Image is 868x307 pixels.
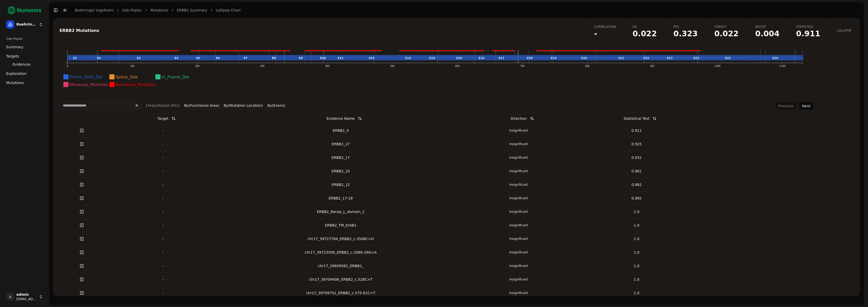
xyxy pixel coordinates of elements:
[16,292,37,297] span: admin
[265,102,288,109] button: By(Exons)
[580,263,693,268] div: 1.0
[510,114,527,123] div: Direction
[338,56,344,60] text: E11
[507,141,530,147] span: Insignificant
[551,56,557,60] text: E19
[520,65,524,67] text: 700
[106,155,220,160] div: -
[507,277,530,282] span: Insignificant
[106,263,220,268] div: -
[216,56,220,60] text: E6
[456,56,462,60] text: E15
[633,30,657,38] span: 0.022
[70,75,102,80] text: Frame_Shift_Del
[693,56,699,60] text: E24
[222,102,265,109] button: By(Mutation Location)
[73,56,77,60] text: E1
[455,65,460,67] text: 600
[106,223,220,228] div: -
[6,80,24,85] span: Mutations
[673,30,698,38] span: 0.323
[828,19,860,44] a: Lollipop
[714,65,721,67] text: 1,000
[755,25,780,29] span: Recist
[673,25,698,29] span: PFS
[260,65,265,67] text: 300
[4,79,45,87] a: Mutations
[137,56,141,60] text: E3
[106,196,220,201] div: -
[779,65,786,67] text: 1,100
[60,29,578,33] div: ERBB2 Mutations
[175,56,179,60] text: E4
[130,65,134,67] text: 100
[479,56,485,60] text: E16
[580,155,693,160] div: 0.931
[6,293,14,301] span: A
[527,56,533,60] text: E18
[580,277,693,282] div: 1.0
[4,291,45,303] button: Aadmin[EMAIL_ADDRESS]
[195,65,200,67] text: 200
[6,44,24,50] span: Summary
[580,141,693,147] div: 0.925
[244,56,248,60] text: E7
[799,102,814,110] button: Next
[624,114,649,123] div: Statistical Test
[580,128,693,133] div: 0.911
[4,35,45,43] div: Oak-Poplar
[619,56,624,60] text: E21
[580,236,693,241] div: 1.0
[70,82,108,87] text: Missense_Mutation
[327,114,355,123] div: Evidence Name
[106,182,220,187] div: -
[507,209,530,215] span: Insignificant
[429,56,435,60] text: E14
[116,82,156,87] text: Nonsense_Mutation
[106,141,220,147] div: -
[498,56,504,60] text: E17
[507,222,530,228] span: Insignificant
[224,155,458,160] div: ERBB2_17
[507,168,530,174] span: Insignificant
[16,297,37,301] span: [EMAIL_ADDRESS]
[61,7,68,14] button: Toggle Dark Mode
[714,25,739,29] span: Forest
[714,30,739,38] span: 0.022
[106,236,220,241] div: -
[580,169,693,174] div: 0.961
[706,19,747,44] a: Forest0.022
[6,54,19,59] span: Targets
[224,128,458,133] div: ERBB2_4
[507,155,530,160] span: Insignificant
[224,209,458,214] div: ERBB2_Recep_L_domain_2
[162,103,180,108] span: (out of 21 )
[507,195,530,201] span: Insignificant
[4,52,45,60] a: Targets
[97,56,101,60] text: E2
[10,61,39,68] a: Evidences
[196,56,200,60] text: E5
[665,19,706,44] a: PFS0.323
[667,56,673,60] text: E23
[507,128,530,133] span: Insignificant
[182,102,222,109] button: By(Functional Area)
[580,223,693,228] div: 1.0
[650,65,655,67] text: 900
[390,65,395,67] text: 500
[122,8,142,13] a: Oak-Poplar
[162,75,189,80] text: In_Frame_Del
[624,19,665,44] a: OS0.022
[75,8,113,13] a: Boehringer Ingelheim
[224,277,458,282] div: chr17_39709406_ERBB2_c.528C>T
[157,114,168,123] div: Target
[796,25,820,29] span: Statistics
[224,250,458,255] div: chr17_39723509_ERBB2_c.2086-29G>A
[325,65,329,67] text: 400
[224,263,458,268] div: chr17_39699581_ERBB2_
[177,8,207,13] a: ERBB2 Summary
[581,56,587,60] text: E20
[216,8,241,13] a: Lollipop Chart
[106,277,220,282] div: -
[747,19,788,44] a: Recist0.004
